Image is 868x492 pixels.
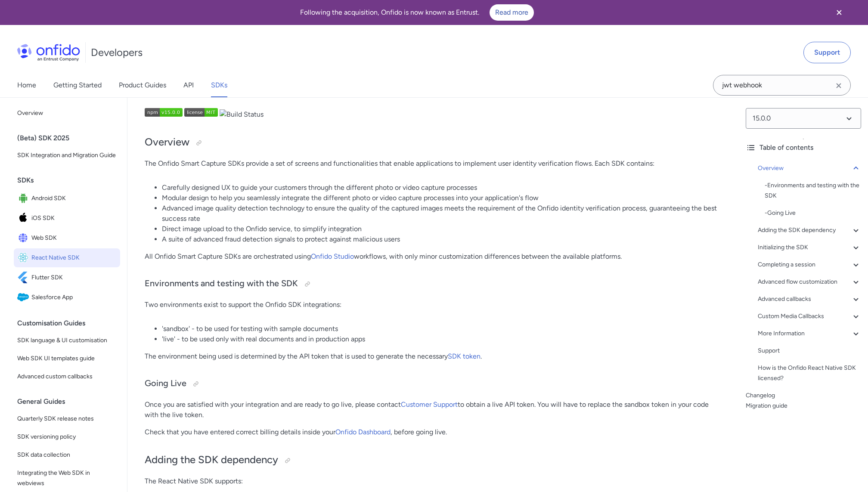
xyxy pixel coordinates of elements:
[803,42,851,63] a: Support
[14,350,120,367] a: Web SDK UI templates guide
[17,371,117,382] span: Advanced custom callbacks
[758,294,861,304] a: Advanced callbacks
[14,410,120,427] a: Quarterly SDK release notes
[145,427,722,437] p: Check that you have entered correct billing details inside your , before going live.
[145,453,722,467] h2: Adding the SDK dependency
[14,368,120,385] a: Advanced custom callbacks
[758,346,861,356] a: Support
[119,73,166,97] a: Product Guides
[31,272,117,284] span: Flutter SDK
[14,332,120,349] a: SDK language & UI customisation
[758,277,861,287] a: Advanced flow customization
[14,147,120,164] a: SDK Integration and Migration Guide
[765,180,861,201] div: - Environments and testing with the SDK
[758,311,861,322] a: Custom Media Callbacks
[31,291,117,303] span: Salesforce App
[401,400,458,408] a: Customer Support
[162,203,722,224] li: Advanced image quality detection technology to ensure the quality of the captured images meets th...
[823,2,855,23] button: Close banner
[335,428,391,436] a: Onfido Dashboard
[162,193,722,203] li: Modular design to help you seamlessly integrate the different photo or video capture processes in...
[746,142,861,153] div: Table of contents
[758,328,861,339] a: More Information
[145,135,722,150] h2: Overview
[14,464,120,492] a: Integrating the Web SDK in webviews
[17,315,124,332] div: Customisation Guides
[834,80,844,91] svg: Clear search field button
[765,208,861,218] a: -Going Live
[14,189,120,208] a: IconAndroid SDKAndroid SDK
[14,288,120,307] a: IconSalesforce AppSalesforce App
[17,73,36,97] a: Home
[14,446,120,464] a: SDK data collection
[145,251,722,262] p: All Onfido Smart Capture SDKs are orchestrated using workflows, with only minor customization dif...
[17,272,31,284] img: IconFlutter SDK
[17,172,124,189] div: SDKs
[765,208,861,218] div: - Going Live
[31,212,117,224] span: iOS SDK
[31,192,117,204] span: Android SDK
[17,150,117,161] span: SDK Integration and Migration Guide
[14,229,120,248] a: IconWeb SDKWeb SDK
[53,73,102,97] a: Getting Started
[758,225,861,235] a: Adding the SDK dependency
[184,108,218,117] img: NPM
[145,300,722,310] p: Two environments exist to support the Onfido SDK integrations:
[746,401,861,411] a: Migration guide
[758,242,861,253] a: Initializing the SDK
[311,252,354,260] a: Onfido Studio
[162,334,722,344] li: 'live' - to be used only with real documents and in production apps
[17,44,80,61] img: Onfido Logo
[713,75,851,96] input: Onfido search input field
[14,428,120,446] a: SDK versioning policy
[758,260,861,270] div: Completing a session
[17,335,117,346] span: SDK language & UI customisation
[17,192,31,204] img: IconAndroid SDK
[14,248,120,267] a: IconReact Native SDKReact Native SDK
[31,252,117,264] span: React Native SDK
[834,7,844,18] svg: Close banner
[211,73,227,97] a: SDKs
[162,234,722,244] li: A suite of advanced fraud detection signals to protect against malicious users
[145,476,722,486] p: The React Native SDK supports:
[746,390,861,401] a: Changelog
[162,224,722,234] li: Direct image upload to the Onfido service, to simplify integration
[91,46,143,59] h1: Developers
[448,352,480,360] a: SDK token
[17,468,117,489] span: Integrating the Web SDK in webviews
[183,73,194,97] a: API
[145,108,183,117] img: npm
[17,232,31,244] img: IconWeb SDK
[145,399,722,420] p: Once you are satisfied with your integration and are ready to go live, please contact to obtain a...
[758,163,861,173] a: Overview
[17,414,117,424] span: Quarterly SDK release notes
[145,277,722,291] h3: Environments and testing with the SDK
[14,105,120,122] a: Overview
[17,353,117,364] span: Web SDK UI templates guide
[17,450,117,460] span: SDK data collection
[10,4,823,21] div: Following the acquisition, Onfido is now known as Entrust.
[758,363,861,384] a: How is the Onfido React Native SDK licensed?
[162,324,722,334] li: 'sandbox' - to be used for testing with sample documents
[220,109,263,120] img: Build Status
[17,393,124,410] div: General Guides
[145,158,722,169] p: The Onfido Smart Capture SDKs provide a set of screens and functionalities that enable applicatio...
[17,108,117,118] span: Overview
[31,232,117,244] span: Web SDK
[17,212,31,224] img: IconiOS SDK
[145,377,722,391] h3: Going Live
[14,209,120,228] a: IconiOS SDKiOS SDK
[490,4,534,21] a: Read more
[17,291,31,303] img: IconSalesforce App
[17,252,31,264] img: IconReact Native SDK
[17,130,124,147] div: (Beta) SDK 2025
